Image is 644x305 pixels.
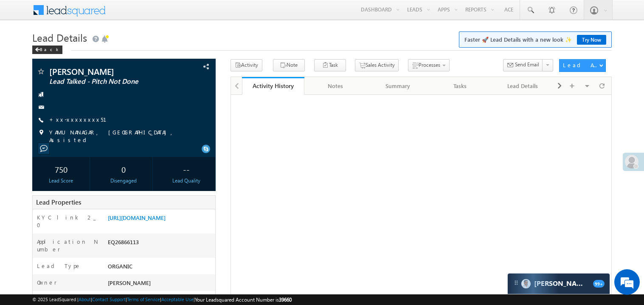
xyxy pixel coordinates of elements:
[37,262,81,270] label: Lead Type
[195,296,292,303] span: Your Leadsquared Account Number is
[97,177,150,185] div: Disengaged
[160,177,213,185] div: Lead Quality
[32,296,292,304] span: © 2025 LeadSquared | | | | |
[559,59,606,72] button: Lead Actions
[355,59,399,71] button: Sales Activity
[515,61,539,68] span: Send Email
[106,262,215,274] div: ORGANIC
[32,45,67,52] a: Back
[37,238,99,253] label: Application Number
[37,214,99,229] label: KYC link 2_0
[419,62,440,68] span: Processes
[49,116,117,123] a: +xx-xxxxxxxx51
[507,273,610,294] div: carter-dragCarter[PERSON_NAME]99+
[429,77,492,95] a: Tasks
[242,77,304,95] a: Activity History
[160,161,213,177] div: --
[34,161,88,177] div: 750
[436,81,484,91] div: Tasks
[79,296,91,302] a: About
[563,61,599,69] div: Lead Actions
[108,279,151,286] span: [PERSON_NAME]
[593,280,605,288] span: 99+
[49,77,163,86] span: Lead Talked - Pitch Not Done
[273,59,305,71] button: Note
[37,279,57,286] label: Owner
[577,35,606,45] a: Try Now
[374,81,422,91] div: Summary
[464,35,606,44] span: Faster 🚀 Lead Details with a new look ✨
[367,77,429,95] a: Summary
[36,198,81,206] span: Lead Properties
[106,238,215,250] div: EQ26866113
[503,59,543,71] button: Send Email
[97,161,150,177] div: 0
[49,128,198,144] span: YAMUNANAGAR, [GEOGRAPHIC_DATA], Assisted
[32,46,62,54] div: Back
[304,77,367,95] a: Notes
[32,31,87,44] span: Lead Details
[92,296,126,302] a: Contact Support
[279,296,292,303] span: 39660
[492,77,554,95] a: Lead Details
[108,214,166,221] a: [URL][DOMAIN_NAME]
[49,67,163,76] span: [PERSON_NAME]
[34,177,88,185] div: Lead Score
[314,59,346,71] button: Task
[127,296,160,302] a: Terms of Service
[408,59,450,71] button: Processes
[498,81,546,91] div: Lead Details
[248,82,298,90] div: Activity History
[161,296,194,302] a: Acceptable Use
[231,59,262,71] button: Activity
[311,81,359,91] div: Notes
